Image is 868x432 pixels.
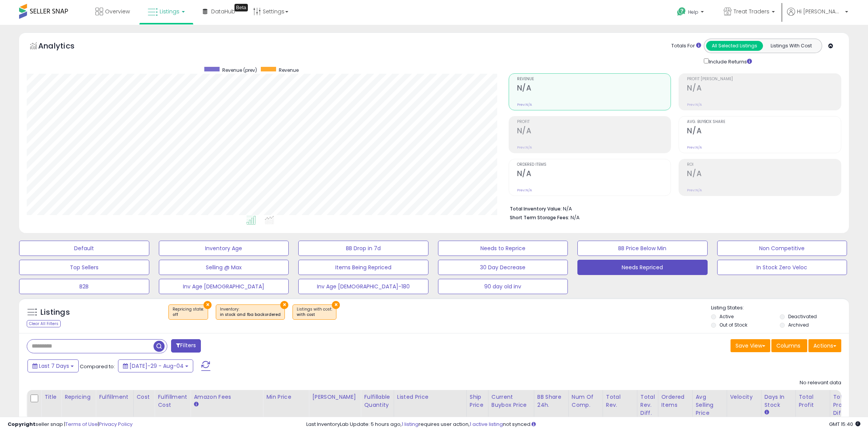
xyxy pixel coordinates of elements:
small: Amazon Fees. [194,401,198,408]
small: Prev: N/A [687,102,702,107]
h5: Listings [40,307,70,318]
button: [DATE]-29 - Aug-04 [118,359,193,372]
button: 90 day old inv [438,279,568,294]
button: Default [19,241,149,256]
span: Listings [160,8,179,15]
small: Prev: N/A [687,145,702,150]
span: Revenue [279,67,299,73]
div: off [173,312,204,317]
div: Total Profit Diff. [833,393,848,417]
span: Last 7 Days [39,362,69,370]
h5: Analytics [38,40,89,53]
a: Terms of Use [65,421,98,428]
a: Hi [PERSON_NAME] [787,8,848,25]
button: Needs to Reprice [438,241,568,256]
li: N/A [510,204,836,213]
h2: N/A [687,126,841,137]
button: Non Competitive [717,241,847,256]
div: [PERSON_NAME] [312,393,357,401]
button: × [280,301,288,309]
a: 1 active listing [470,421,503,428]
span: Repricing state : [173,306,204,318]
div: Listed Price [397,393,463,401]
h2: N/A [517,84,671,94]
button: Actions [808,339,841,352]
i: Get Help [677,7,686,16]
button: × [204,301,212,309]
button: Last 7 Days [27,359,79,372]
div: Title [44,393,58,401]
small: Prev: N/A [517,145,532,150]
div: Avg Selling Price [696,393,724,417]
strong: Copyright [8,421,36,428]
label: Active [719,313,734,320]
label: Out of Stock [719,322,747,328]
span: N/A [571,214,580,221]
span: Revenue (prev) [222,67,257,73]
span: Hi [PERSON_NAME] [797,8,843,15]
button: Inventory Age [159,241,289,256]
small: Days In Stock. [765,409,769,416]
h2: N/A [687,84,841,94]
span: Listings with cost : [297,306,332,318]
b: Total Inventory Value: [510,205,562,212]
div: Amazon Fees [194,393,260,401]
span: Overview [105,8,130,15]
div: No relevant data [800,379,841,387]
div: seller snap | | [8,421,133,428]
button: Needs Repriced [577,260,708,275]
button: Items Being Repriced [298,260,428,275]
span: 2025-08-12 15:40 GMT [829,421,860,428]
button: Listings With Cost [763,41,820,51]
a: Privacy Policy [99,421,133,428]
div: Repricing [65,393,92,401]
span: Profit [PERSON_NAME] [687,77,841,81]
span: Avg. Buybox Share [687,120,841,124]
b: Short Term Storage Fees: [510,214,569,221]
span: DataHub [211,8,235,15]
div: BB Share 24h. [537,393,565,409]
label: Archived [788,322,809,328]
a: Help [671,1,711,25]
button: Top Sellers [19,260,149,275]
div: Total Rev. [606,393,634,409]
button: Inv Age [DEMOGRAPHIC_DATA] [159,279,289,294]
div: Clear All Filters [27,320,61,327]
span: Revenue [517,77,671,81]
button: Inv Age [DEMOGRAPHIC_DATA]-180 [298,279,428,294]
button: Columns [771,339,807,352]
span: Columns [776,342,800,349]
button: × [332,301,340,309]
div: Fulfillable Quantity [364,393,390,409]
div: Min Price [266,393,305,401]
span: Compared to: [80,363,115,370]
label: Deactivated [788,313,817,320]
span: Help [688,9,698,15]
small: Prev: N/A [517,188,532,193]
div: Total Rev. Diff. [640,393,655,417]
div: Num of Comp. [572,393,600,409]
span: Inventory : [220,306,281,318]
div: Ship Price [470,393,485,409]
div: Cost [137,393,152,401]
h2: N/A [517,126,671,137]
button: BB Drop in 7d [298,241,428,256]
div: Fulfillment [99,393,130,401]
div: Total Profit [799,393,827,409]
div: Days In Stock [765,393,792,409]
small: Prev: N/A [687,188,702,193]
button: Filters [171,339,201,353]
div: Tooltip anchor [234,4,248,11]
span: Profit [517,120,671,124]
h2: N/A [517,169,671,180]
span: [DATE]-29 - Aug-04 [129,362,184,370]
span: Ordered Items [517,163,671,167]
div: Last InventoryLab Update: 5 hours ago, requires user action, not synced. [306,421,860,428]
span: Treat Traders [734,8,769,15]
div: Ordered Items [661,393,689,409]
div: Include Returns [698,57,761,66]
div: Current Buybox Price [491,393,531,409]
button: Selling @ Max [159,260,289,275]
small: Prev: N/A [517,102,532,107]
button: BB Price Below Min [577,241,708,256]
